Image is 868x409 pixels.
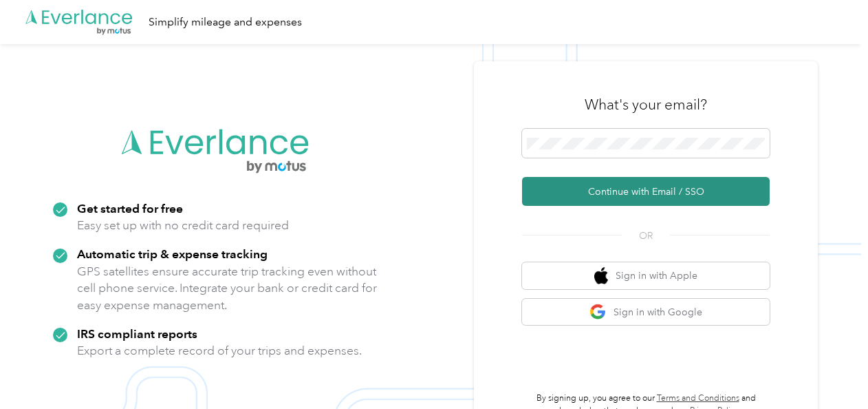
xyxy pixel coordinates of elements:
[589,304,607,321] img: google logo
[77,263,378,314] p: GPS satellites ensure accurate trip tracking even without cell phone service. Integrate your bank...
[594,267,608,284] img: apple logo
[522,177,770,206] button: Continue with Email / SSO
[77,201,183,216] strong: Get started for free
[657,393,739,403] a: Terms and Conditions
[77,247,268,261] strong: Automatic trip & expense tracking
[149,14,302,31] div: Simplify mileage and expenses
[77,326,197,341] strong: IRS compliant reports
[522,262,770,289] button: apple logoSign in with Apple
[77,217,289,234] p: Easy set up with no credit card required
[522,299,770,326] button: google logoSign in with Google
[622,229,670,243] span: OR
[585,95,707,114] h3: What's your email?
[77,342,362,359] p: Export a complete record of your trips and expenses.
